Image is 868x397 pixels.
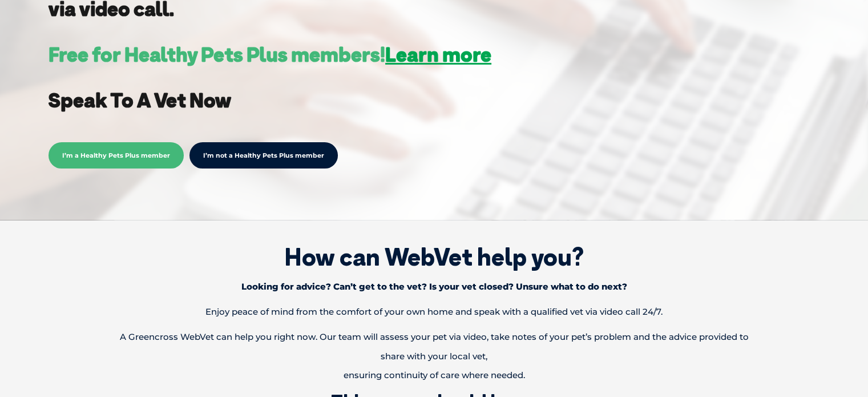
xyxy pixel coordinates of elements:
strong: Speak To A Vet Now [49,87,231,113]
p: Looking for advice? Can’t get to the vet? Is your vet closed? Unsure what to do next? [100,277,768,296]
span: I’m a Healthy Pets Plus member [49,142,184,169]
h1: How can WebVet help you? [17,243,851,271]
a: I’m a Healthy Pets Plus member [49,150,184,160]
a: I’m not a Healthy Pets Plus member [189,142,338,169]
p: A Greencross WebVet can help you right now. Our team will assess your pet via video, take notes o... [100,327,768,385]
a: Learn more [385,42,491,67]
p: Enjoy peace of mind from the comfort of your own home and speak with a qualified vet via video ca... [100,302,768,322]
h3: Free for Healthy Pets Plus members! [49,45,491,65]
